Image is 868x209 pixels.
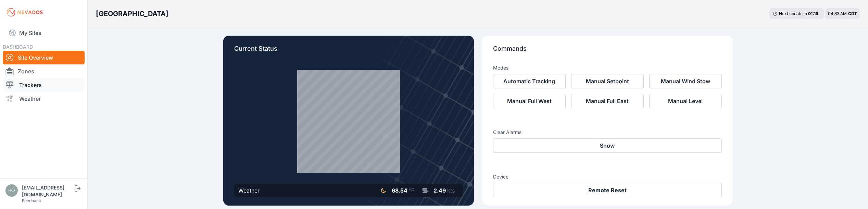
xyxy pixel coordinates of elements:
[5,184,18,197] img: rono@prim.com
[493,183,722,197] button: Remote Reset
[447,187,455,194] span: kts
[649,94,722,108] button: Manual Level
[493,64,508,71] h3: Modes
[848,11,857,16] span: CDT
[433,187,446,194] span: 2.49
[493,173,722,180] h3: Device
[493,74,566,88] button: Automatic Tracking
[238,186,260,195] div: Weather
[3,78,85,92] a: Trackers
[5,7,44,18] img: Nevados
[22,198,41,203] a: Feedback
[3,25,85,41] a: My Sites
[493,129,722,136] h3: Clear Alarms
[3,51,85,64] a: Site Overview
[493,44,722,59] p: Commands
[96,9,168,19] h3: [GEOGRAPHIC_DATA]
[96,5,168,23] nav: Breadcrumb
[392,187,407,194] span: 68.54
[493,94,566,108] button: Manual Full West
[828,11,847,16] span: 04:33 AM
[571,94,644,108] button: Manual Full East
[3,64,85,78] a: Zones
[234,44,463,59] p: Current Status
[22,184,73,198] div: [EMAIL_ADDRESS][DOMAIN_NAME]
[779,11,807,16] span: Next update in
[493,138,722,153] button: Snow
[3,44,33,50] span: DASHBOARD
[409,187,414,194] span: °F
[808,11,820,16] div: 01 : 19
[571,74,644,88] button: Manual Setpoint
[3,92,85,106] a: Weather
[649,74,722,88] button: Manual Wind Stow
